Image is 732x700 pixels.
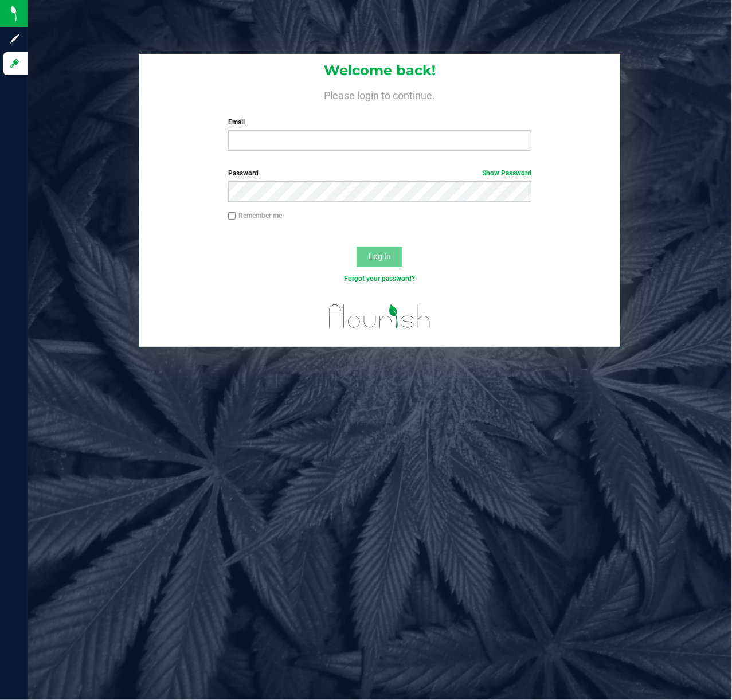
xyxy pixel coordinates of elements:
[228,169,259,177] span: Password
[228,210,282,221] label: Remember me
[369,252,391,261] span: Log In
[139,63,620,78] h1: Welcome back!
[320,296,440,337] img: flourish_logo.svg
[482,169,531,177] a: Show Password
[344,275,415,283] a: Forgot your password?
[139,87,620,101] h4: Please login to continue.
[228,212,236,220] input: Remember me
[228,117,532,127] label: Email
[9,33,20,45] inline-svg: Sign up
[9,58,20,69] inline-svg: Log in
[357,247,402,267] button: Log In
